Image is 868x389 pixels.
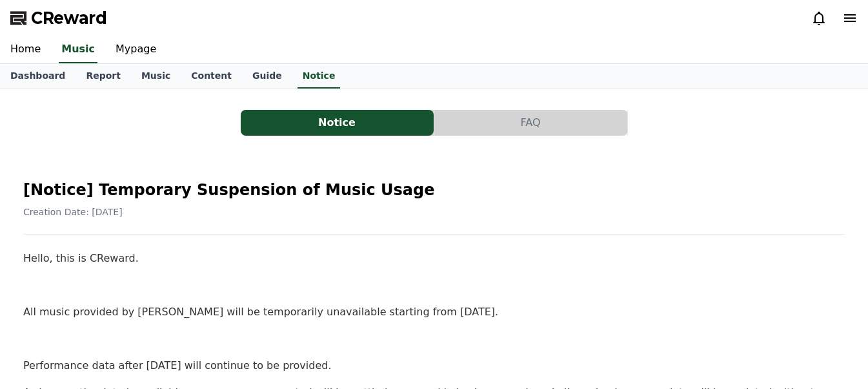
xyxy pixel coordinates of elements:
[23,180,845,200] h2: [Notice] Temporary Suspension of Music Usage
[131,64,181,89] a: Music
[242,64,292,89] a: Guide
[241,110,434,136] button: Notice
[31,8,107,28] span: CReward
[59,36,97,63] a: Music
[434,110,628,136] a: FAQ
[181,64,242,89] a: Content
[10,8,107,28] a: CReward
[434,110,627,136] button: FAQ
[23,357,845,374] p: Performance data after [DATE] will continue to be provided.
[105,36,167,63] a: Mypage
[23,250,845,267] p: Hello, this is CReward.
[23,304,845,321] p: All music provided by [PERSON_NAME] will be temporarily unavailable starting from [DATE].
[76,64,131,89] a: Report
[298,64,341,89] a: Notice
[23,207,123,217] span: Creation Date: [DATE]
